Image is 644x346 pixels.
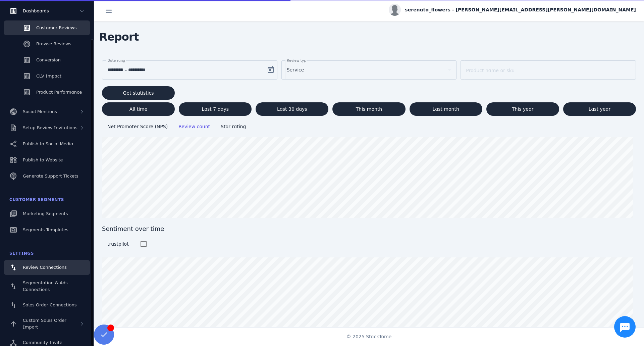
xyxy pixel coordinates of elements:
[23,211,68,216] span: Marketing Segments
[23,265,67,270] span: Review Connections
[287,66,304,74] span: Service
[4,298,90,312] a: Sales Order Connections
[36,25,76,30] span: Customer Reviews
[23,302,76,307] span: Sales Order Connections
[389,4,636,16] button: serenata_flowers - [PERSON_NAME][EMAIL_ADDRESS][PERSON_NAME][DOMAIN_NAME]
[23,340,62,345] span: Community Invite
[405,6,636,13] span: serenata_flowers - [PERSON_NAME][EMAIL_ADDRESS][PERSON_NAME][DOMAIN_NAME]
[4,53,90,67] a: Conversion
[287,58,308,62] mat-label: Review type
[23,125,77,130] span: Setup Review Invitations
[9,251,34,256] span: Settings
[178,124,210,129] span: Review count
[23,8,49,13] span: Dashboards
[107,58,127,62] mat-label: Date range
[36,90,82,95] span: Product Performance
[389,4,401,16] img: profile.jpg
[102,224,636,233] span: Sentiment over time
[102,102,175,116] button: All time
[256,102,328,116] button: Last 30 days
[179,102,252,116] button: Last 7 days
[4,20,90,35] a: Customer Reviews
[107,124,168,129] span: Net Promoter Score (NPS)
[4,37,90,51] a: Browse Reviews
[102,86,175,100] button: Get statistics
[221,124,246,129] span: Star rating
[4,276,90,296] a: Segmentation & Ads Connections
[4,169,90,184] a: Generate Support Tickets
[107,241,129,247] span: trustpilot
[346,333,392,340] span: © 2025 StackTome
[466,68,515,73] mat-label: Product name or sku
[4,85,90,100] a: Product Performance
[512,107,534,111] span: This year
[123,91,154,95] span: Get statistics
[23,157,63,162] span: Publish to Website
[23,141,73,146] span: Publish to Social Media
[23,174,78,179] span: Generate Support Tickets
[486,102,559,116] button: This year
[202,107,229,111] span: Last 7 days
[277,107,307,111] span: Last 30 days
[4,260,90,275] a: Review Connections
[356,107,382,111] span: This month
[23,280,68,292] span: Segmentation & Ads Connections
[23,227,68,232] span: Segments Templates
[94,26,144,48] span: Report
[4,69,90,84] a: CLV Impact
[36,57,61,62] span: Conversion
[4,206,90,221] a: Marketing Segments
[264,63,277,77] button: Open calendar
[432,107,459,111] span: Last month
[4,153,90,167] a: Publish to Website
[332,102,405,116] button: This month
[129,107,147,111] span: All time
[124,66,127,74] span: –
[36,41,71,46] span: Browse Reviews
[36,73,61,79] span: CLV Impact
[4,137,90,151] a: Publish to Social Media
[589,107,610,111] span: Last year
[563,102,636,116] button: Last year
[9,197,64,202] span: Customer Segments
[23,318,66,330] span: Custom Sales Order Import
[23,109,57,114] span: Social Mentions
[4,223,90,237] a: Segments Templates
[410,102,482,116] button: Last month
